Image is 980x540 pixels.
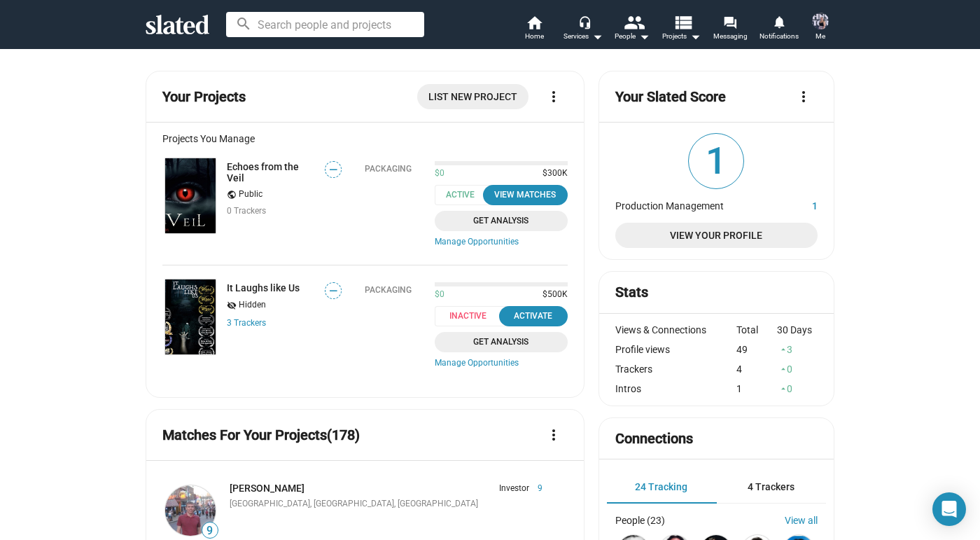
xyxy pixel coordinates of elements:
[435,306,510,326] span: Inactive
[162,483,218,539] a: Jeremy Meyer
[615,429,693,448] mat-card-title: Connections
[778,364,788,374] mat-icon: arrow_drop_up
[499,306,568,326] button: Activate
[736,364,777,375] div: 4
[723,15,736,29] mat-icon: forum
[777,344,818,355] div: 3
[615,28,650,45] div: People
[657,14,706,45] button: Projects
[804,10,837,46] button: Nicole SellMe
[443,214,559,228] span: Get Analysis
[589,28,605,45] mat-icon: arrow_drop_down
[230,483,304,494] a: [PERSON_NAME]
[435,237,568,248] a: Manage Opportunities
[687,28,703,45] mat-icon: arrow_drop_down
[529,483,542,494] span: 9
[202,524,218,538] span: 9
[778,384,788,394] mat-icon: arrow_drop_up
[626,223,806,248] span: View Your Profile
[689,134,743,188] span: 1
[227,282,300,293] a: It Laughs like Us
[365,285,412,295] div: Packaging
[772,15,785,28] mat-icon: notifications
[417,84,528,109] a: List New Project
[165,158,216,233] img: Echoes from the Veil
[491,188,559,202] div: View Matches
[673,12,693,32] mat-icon: view_list
[227,299,237,312] mat-icon: visibility_off
[262,318,266,328] span: s
[748,481,794,492] span: 4 Trackers
[815,28,825,45] span: Me
[777,364,818,375] div: 0
[563,28,603,45] div: Services
[435,185,494,205] span: Active
[812,13,829,29] img: Nicole Sell
[537,289,568,300] span: $500K
[785,515,818,526] a: View all
[778,345,788,354] mat-icon: arrow_drop_up
[162,133,568,144] div: Projects You Manage
[510,14,559,45] a: Home
[662,28,701,45] span: Projects
[507,309,559,324] div: Activate
[755,14,804,45] a: Notifications
[736,383,777,394] div: 1
[736,344,777,355] div: 49
[162,426,360,445] mat-card-title: Matches For Your Projects
[615,324,737,335] div: Views & Connections
[615,283,648,302] mat-card-title: Stats
[615,383,737,394] div: Intros
[706,14,755,45] a: Messaging
[162,155,218,236] a: Echoes from the Veil
[435,168,444,179] span: $0
[713,28,748,45] span: Messaging
[499,483,529,494] span: Investor
[435,332,568,352] a: Get Analysis
[777,383,818,394] div: 0
[545,88,562,105] mat-icon: more_vert
[435,358,568,369] a: Manage Opportunities
[435,211,568,231] a: Get Analysis
[624,12,644,32] mat-icon: people
[736,324,777,335] div: Total
[365,164,412,174] div: Packaging
[525,28,544,45] span: Home
[227,206,266,216] span: 0 Trackers
[777,324,818,335] div: 30 Days
[162,88,246,106] mat-card-title: Your Projects
[615,197,765,212] dt: Production Management
[239,300,266,311] span: Hidden
[765,197,818,212] dd: 1
[932,492,966,526] div: Open Intercom Messenger
[327,427,360,443] span: (178)
[635,481,687,492] span: 24 Tracking
[227,161,316,184] a: Echoes from the Veil
[526,14,542,31] mat-icon: home
[325,284,341,298] span: —
[608,14,657,45] button: People
[428,84,517,109] span: List New Project
[537,168,568,179] span: $300K
[559,14,608,45] button: Services
[759,28,799,45] span: Notifications
[162,277,218,357] a: It Laughs like Us
[615,515,665,526] div: People (23)
[325,163,341,176] span: —
[443,335,559,349] span: Get Analysis
[615,88,726,106] mat-card-title: Your Slated Score
[239,189,262,200] span: Public
[227,318,266,328] a: 3 Trackers
[435,289,444,300] span: $0
[483,185,568,205] button: View Matches
[795,88,812,105] mat-icon: more_vert
[636,28,652,45] mat-icon: arrow_drop_down
[615,223,818,248] a: View Your Profile
[615,364,737,375] div: Trackers
[230,499,542,510] div: [GEOGRAPHIC_DATA], [GEOGRAPHIC_DATA], [GEOGRAPHIC_DATA]
[226,12,424,37] input: Search people and projects
[615,344,737,355] div: Profile views
[578,15,591,28] mat-icon: headset_mic
[545,427,562,443] mat-icon: more_vert
[165,485,216,536] img: Jeremy Meyer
